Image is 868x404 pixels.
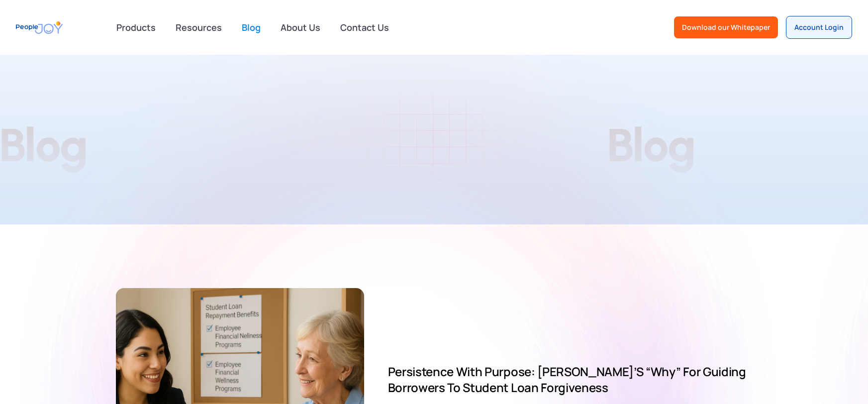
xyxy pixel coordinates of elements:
div: Account Login [794,22,844,32]
h2: Persistence With Purpose: [PERSON_NAME]’s “Why” for Guiding Borrowers to Student Loan Forgiveness [388,364,753,396]
a: Resources [170,16,228,38]
a: Download our Whitepaper [674,16,778,38]
a: Account Login [786,16,852,39]
a: Blog [236,16,267,38]
a: About Us [275,16,326,38]
a: home [16,16,63,39]
div: Products [110,17,162,37]
a: Contact Us [334,16,395,38]
div: Download our Whitepaper [682,22,770,32]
